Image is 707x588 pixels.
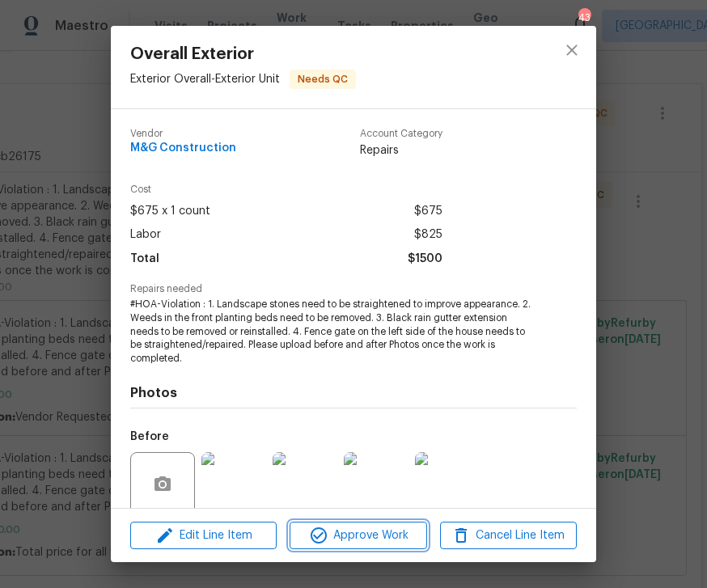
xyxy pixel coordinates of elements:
[130,247,159,271] span: Total
[360,142,442,159] span: Repairs
[130,74,280,85] span: Exterior Overall - Exterior Unit
[294,526,421,546] span: Approve Work
[130,385,577,401] h4: Photos
[578,10,590,26] div: 43
[408,247,442,271] span: $1500
[130,298,532,366] span: #HOA-Violation : 1. Landscape stones need to be straightened to improve appearance. 2. Weeds in t...
[130,142,236,154] span: M&G Construction
[130,431,169,442] h5: Before
[290,522,426,550] button: Approve Work
[360,129,442,139] span: Account Category
[130,284,577,294] span: Repairs needed
[414,200,442,223] span: $675
[135,526,272,546] span: Edit Line Item
[440,522,577,550] button: Cancel Line Item
[130,129,236,139] span: Vendor
[130,184,442,195] span: Cost
[130,200,210,223] span: $675 x 1 count
[291,71,354,87] span: Needs QC
[445,526,572,546] span: Cancel Line Item
[414,223,442,247] span: $825
[552,31,591,70] button: close
[130,522,277,550] button: Edit Line Item
[130,223,161,247] span: Labor
[130,45,356,63] span: Overall Exterior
